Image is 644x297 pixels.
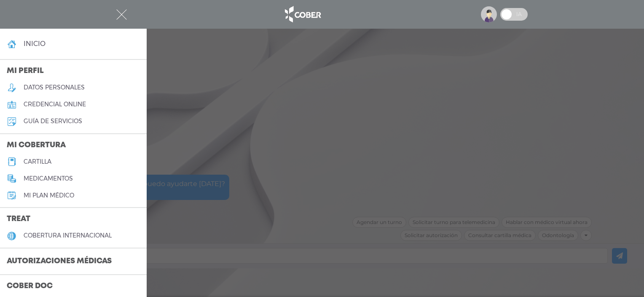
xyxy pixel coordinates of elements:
img: profile-placeholder.svg [481,6,497,22]
h5: guía de servicios [24,118,82,125]
h5: Mi plan médico [24,192,74,199]
img: logo_cober_home-white.png [280,4,325,24]
h5: cartilla [24,158,51,165]
h5: medicamentos [24,175,73,182]
h5: credencial online [24,101,86,108]
h5: cobertura internacional [24,232,112,239]
h4: inicio [24,40,46,48]
h5: datos personales [24,84,85,91]
img: Cober_menu-close-white.svg [116,9,127,20]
